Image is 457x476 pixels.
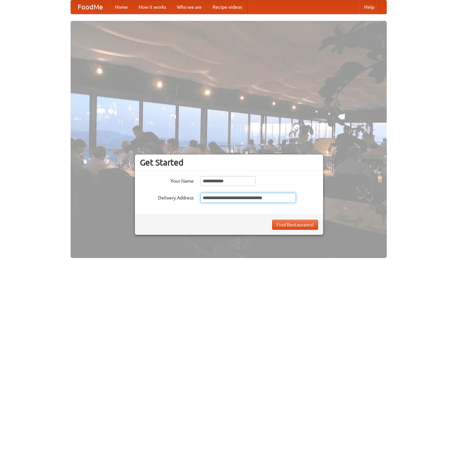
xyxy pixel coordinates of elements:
button: Find Restaurants! [272,220,318,230]
a: Recipe videos [207,0,247,14]
h3: Get Started [140,157,318,168]
a: Who we are [172,0,207,14]
label: Your Name [140,176,194,184]
label: Delivery Address [140,193,194,201]
a: FoodMe [71,0,110,14]
a: How it works [133,0,172,14]
a: Help [359,0,380,14]
a: Home [110,0,133,14]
